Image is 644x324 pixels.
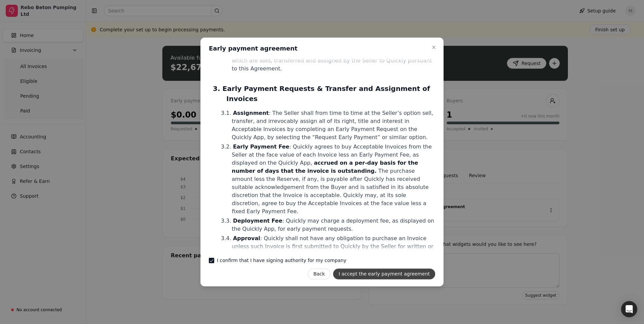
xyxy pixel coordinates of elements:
li: : Quickly may charge a deployment fee, as displayed on the Quickly App, for early payment requests. [226,217,435,233]
span: accrued on a per-day basis for the number of days that the invoice is outstanding. [232,160,418,174]
span: Early Payment Fee [233,143,289,150]
button: I accept the early payment agreement [333,269,435,280]
h2: Early payment agreement [209,44,297,53]
span: Deployment Fee [233,218,283,224]
span: Assignment [233,110,269,116]
label: I confirm that I have signing authority for my company [217,258,346,263]
button: Back [308,269,330,280]
span: Approval [233,235,260,241]
li: : Quickly shall not have any obligation to purchase an Invoice unless such Invoice is first submi... [226,234,435,275]
li: : The Seller shall from time to time at the Seller’s option sell, transfer, and irrevocably assig... [226,109,435,141]
li: : Quickly agrees to buy Acceptable Invoices from the Seller at the face value of each Invoice les... [226,143,435,216]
